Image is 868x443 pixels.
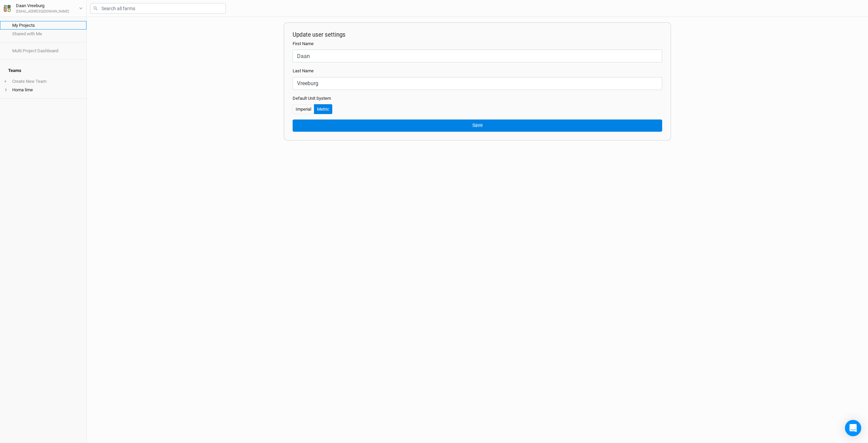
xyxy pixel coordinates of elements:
h4: Teams [4,64,82,77]
div: Daan Vreeburg [16,2,69,9]
button: Imperial [293,104,314,114]
label: First Name [293,41,314,47]
span: + [4,79,6,84]
label: Last Name [293,68,314,74]
button: Daan Vreeburg[EMAIL_ADDRESS][DOMAIN_NAME] [3,2,83,14]
div: [EMAIL_ADDRESS][DOMAIN_NAME] [16,9,69,14]
input: Last name [293,77,662,90]
button: Save [293,119,662,131]
h2: Update user settings [293,31,662,38]
div: Open Intercom Messenger [845,420,861,436]
input: Search all farms [90,3,226,14]
input: First name [293,50,662,62]
label: Default Unit System [293,95,331,101]
button: Metric [314,104,332,114]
